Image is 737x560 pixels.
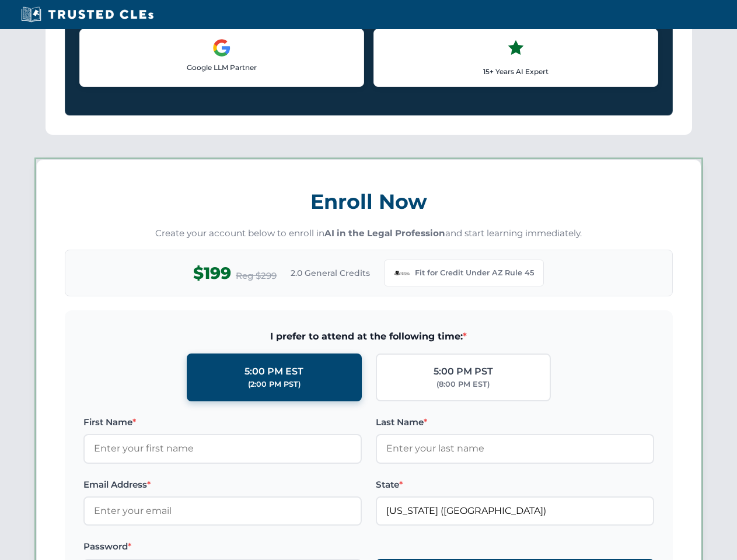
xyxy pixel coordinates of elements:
img: Arizona Bar [394,265,410,281]
h3: Enroll Now [65,183,673,220]
div: (2:00 PM PST) [248,379,301,390]
strong: AI in the Legal Profession [324,228,445,239]
span: 2.0 General Credits [291,267,370,279]
p: Create your account below to enroll in and start learning immediately. [65,227,673,240]
label: Email Address [83,478,362,492]
input: Enter your first name [83,434,362,463]
label: Password [83,540,362,554]
p: Google LLM Partner [89,62,354,73]
img: Google [212,38,231,57]
div: 5:00 PM PST [434,364,493,379]
span: Reg $299 [236,269,277,283]
span: I prefer to attend at the following time: [83,329,654,344]
p: 15+ Years AI Expert [383,66,648,77]
label: First Name [83,415,362,429]
input: Enter your email [83,496,362,526]
img: Trusted CLEs [18,6,157,23]
label: Last Name [376,415,654,429]
span: $199 [193,260,231,286]
input: Arizona (AZ) [376,496,654,526]
input: Enter your last name [376,434,654,463]
span: Fit for Credit Under AZ Rule 45 [415,267,534,279]
div: 5:00 PM EST [244,364,303,379]
div: (8:00 PM EST) [436,379,490,390]
label: State [376,478,654,492]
